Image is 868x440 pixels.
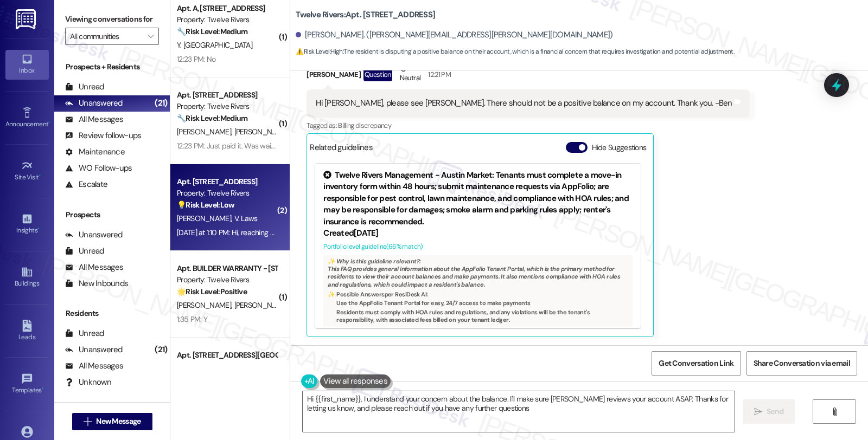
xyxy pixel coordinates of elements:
[54,61,170,73] div: Prospects + Residents
[65,328,104,339] div: Unread
[16,9,38,29] img: ResiDesk Logo
[65,179,107,190] div: Escalate
[65,262,123,273] div: All Messages
[72,413,152,430] button: New Message
[65,278,128,289] div: New Inbounds
[148,32,154,41] i: 
[323,170,633,228] div: Twelve Rivers Management - Austin Market: Tenants must complete a move-in inventory form within 4...
[65,245,104,257] div: Unread
[65,360,123,372] div: All Messages
[42,385,43,392] span: •
[54,209,170,221] div: Prospects
[398,63,423,86] div: Neutral
[65,11,159,28] label: Viewing conversations for
[307,118,749,133] div: Tagged as:
[363,68,392,81] div: Question
[296,9,435,21] b: Twelve Rivers: Apt. [STREET_ADDRESS]
[48,119,50,126] span: •
[5,316,49,346] a: Leads
[65,146,125,158] div: Maintenance
[425,69,451,80] div: 12:21 PM
[65,229,123,241] div: Unanswered
[5,370,49,399] a: Templates •
[754,358,850,369] span: Share Conversation via email
[754,407,762,416] i: 
[328,257,628,265] div: ✨ Why is this guideline relevant?:
[296,47,342,56] strong: ⚠️ Risk Level: High
[152,341,170,358] div: (21)
[65,114,123,125] div: All Messages
[65,377,111,388] div: Unknown
[96,416,141,427] span: New Message
[743,399,795,424] button: Send
[65,163,132,174] div: WO Follow-ups
[316,98,732,109] div: Hi [PERSON_NAME], please see [PERSON_NAME]. There should not be a positive balance on my account....
[5,157,49,186] a: Site Visit •
[296,29,612,41] div: [PERSON_NAME]. ([PERSON_NAME][EMAIL_ADDRESS][PERSON_NAME][DOMAIN_NAME])
[5,263,49,292] a: Buildings
[831,407,839,416] i: 
[323,255,633,327] div: This FAQ provides general information about the AppFolio Tenant Portal, which is the primary meth...
[592,142,647,153] label: Hide Suggestions
[328,290,628,298] div: ✨ Possible Answer s per ResiDesk AI:
[746,351,857,376] button: Share Conversation via email
[70,28,142,45] input: All communities
[54,308,170,319] div: Residents
[65,81,104,93] div: Unread
[310,142,373,158] div: Related guidelines
[323,241,633,253] div: Portfolio level guideline ( 66 % match)
[767,406,783,417] span: Send
[652,351,741,376] button: Get Conversation Link
[336,308,628,324] li: Residents must comply with HOA rules and regulations, and any violations will be the tenant's res...
[152,95,170,112] div: (21)
[84,417,92,426] i: 
[39,172,41,179] span: •
[5,210,49,239] a: Insights •
[659,358,733,369] span: Get Conversation Link
[65,98,123,109] div: Unanswered
[307,63,749,89] div: [PERSON_NAME]
[338,121,391,130] span: Billing discrepancy
[323,228,633,239] div: Created [DATE]
[37,225,39,232] span: •
[303,391,735,432] textarea: Hi {{first_name}}, I understand your concern about the balance. I'll make sure [PERSON_NAME] revi...
[65,130,141,141] div: Review follow-ups
[336,299,628,307] li: Use the AppFolio Tenant Portal for easy, 24/7 access to make payments
[65,344,123,355] div: Unanswered
[5,50,49,79] a: Inbox
[296,46,734,57] span: : The resident is disputing a positive balance on their account, which is a financial concern tha...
